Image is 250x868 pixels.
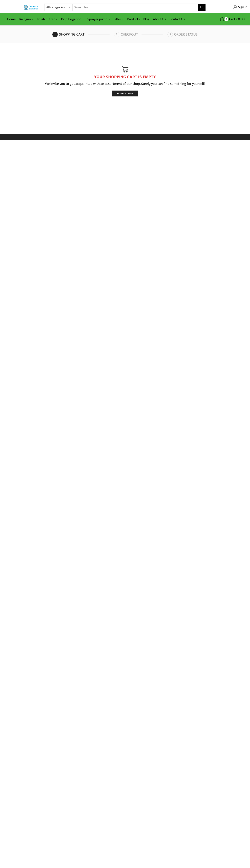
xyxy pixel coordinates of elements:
[237,5,247,10] span: Sign in
[236,16,238,22] span: ₹
[168,15,187,23] a: Contact Us
[224,17,228,21] span: 0
[59,15,86,23] a: Drip Irrigation
[23,81,227,87] p: We invite you to get acquainted with an assortment of our shop. Surely you can find something for...
[151,15,168,23] a: About Us
[211,4,247,11] a: Sign in
[23,74,227,80] h1: YOUR SHOPPING CART IS EMPTY
[228,17,235,22] span: Cart
[114,32,167,37] a: Checkout
[5,15,18,23] a: Home
[142,15,151,23] a: Blog
[198,4,206,11] button: Search button
[112,91,138,96] a: Return To Shop
[236,16,245,22] bdi: 0.00
[86,15,112,23] a: Sprayer pump
[35,15,59,23] a: Brush Cutter
[209,16,245,23] a: 0 Cart ₹0.00
[18,15,35,23] a: Raingun
[117,92,133,95] span: Return To Shop
[73,4,198,11] input: Search for...
[125,15,142,23] a: Products
[112,15,125,23] a: Filter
